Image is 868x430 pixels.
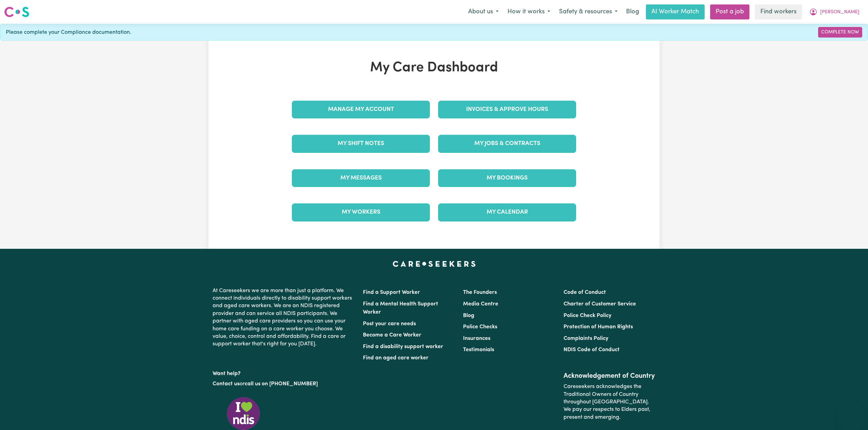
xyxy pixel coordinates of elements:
[710,4,749,19] a: Post a job
[564,347,620,353] a: NDIS Code of Conduct
[463,336,490,341] a: Insurances
[4,4,29,20] a: Careseekers logo
[213,284,355,351] p: At Careseekers we are more than just a platform. We connect individuals directly to disability su...
[213,367,355,377] p: Want help?
[363,344,443,349] a: Find a disability support worker
[213,381,240,387] a: Contact us
[4,6,29,18] img: Careseekers logo
[463,324,497,330] a: Police Checks
[292,203,430,221] a: My Workers
[363,321,416,327] a: Post your care needs
[292,169,430,187] a: My Messages
[646,4,705,19] a: AI Worker Match
[292,135,430,153] a: My Shift Notes
[463,290,497,295] a: The Founders
[438,203,576,221] a: My Calendar
[438,135,576,153] a: My Jobs & Contracts
[805,5,864,19] button: My Account
[564,380,655,424] p: Careseekers acknowledges the Traditional Owners of Country throughout [GEOGRAPHIC_DATA]. We pay o...
[292,101,430,118] a: Manage My Account
[564,290,606,295] a: Code of Conduct
[438,101,576,118] a: Invoices & Approve Hours
[503,5,555,19] button: How it works
[564,313,611,318] a: Police Check Policy
[755,4,802,19] a: Find workers
[363,301,438,315] a: Find a Mental Health Support Worker
[622,4,643,19] a: Blog
[555,5,622,19] button: Safety & resources
[363,355,429,361] a: Find an aged care worker
[818,27,862,38] a: Complete Now
[6,28,131,37] span: Please complete your Compliance documentation.
[464,5,503,19] button: About us
[820,9,859,16] span: [PERSON_NAME]
[393,261,476,267] a: Careseekers home page
[564,301,636,307] a: Charter of Customer Service
[213,377,355,390] p: or
[463,313,474,318] a: Blog
[363,332,421,338] a: Become a Care Worker
[463,301,498,307] a: Media Centre
[288,60,580,76] h1: My Care Dashboard
[438,169,576,187] a: My Bookings
[564,336,608,341] a: Complaints Policy
[245,381,318,387] a: call us on [PHONE_NUMBER]
[564,324,633,330] a: Protection of Human Rights
[363,290,420,295] a: Find a Support Worker
[463,347,494,353] a: Testimonials
[841,403,863,425] iframe: Button to launch messaging window
[564,372,655,380] h2: Acknowledgement of Country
